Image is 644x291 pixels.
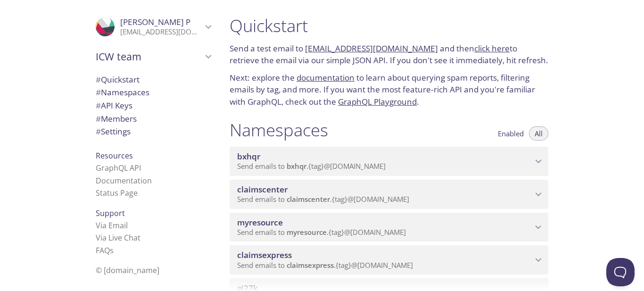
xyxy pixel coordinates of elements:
span: Settings [96,126,131,137]
div: myresource namespace [230,213,548,242]
a: Via Email [96,220,128,231]
a: Documentation [96,175,152,186]
span: Resources [96,150,133,161]
span: myresource [287,227,327,237]
span: ICW team [96,50,202,63]
span: Quickstart [96,74,140,85]
div: ICW team [88,44,218,69]
a: FAQ [96,245,114,256]
span: claimsexpress [287,260,334,270]
span: s [110,245,114,256]
a: click here [474,43,510,54]
div: bxhqr namespace [230,147,548,176]
a: GraphQL API [96,163,141,173]
div: claimsexpress namespace [230,245,548,274]
span: Send emails to . {tag} @[DOMAIN_NAME] [237,227,406,237]
span: # [96,126,101,137]
span: [PERSON_NAME] P [120,17,190,27]
a: GraphQL Playground [338,96,417,107]
p: Send a test email to and then to retrieve the email via our simple JSON API. If you don't see it ... [230,42,548,67]
span: bxhqr [237,151,260,162]
div: Sowndharya P [88,11,218,42]
span: myresource [237,217,283,228]
h1: Quickstart [230,15,548,36]
span: Send emails to . {tag} @[DOMAIN_NAME] [237,161,386,171]
div: Members [88,112,218,125]
p: [EMAIL_ADDRESS][DOMAIN_NAME] [120,27,202,37]
iframe: Help Scout Beacon - Open [606,258,635,286]
h1: Namespaces [230,119,328,141]
div: claimscenter namespace [230,180,548,209]
button: All [529,126,548,141]
span: # [96,100,101,111]
span: © [DOMAIN_NAME] [96,265,159,275]
span: Send emails to . {tag} @[DOMAIN_NAME] [237,260,413,270]
p: Next: explore the to learn about querying spam reports, filtering emails by tag, and more. If you... [230,72,548,108]
span: claimscenter [237,184,288,195]
button: Enabled [492,126,529,141]
span: # [96,87,101,98]
span: Members [96,113,137,124]
a: Status Page [96,188,138,198]
span: bxhqr [287,161,306,171]
span: claimsexpress [237,249,292,260]
div: Namespaces [88,86,218,99]
span: claimscenter [287,194,330,204]
span: # [96,113,101,124]
a: [EMAIL_ADDRESS][DOMAIN_NAME] [305,43,438,54]
a: documentation [297,72,355,83]
span: API Keys [96,100,132,111]
div: Quickstart [88,73,218,86]
span: # [96,74,101,85]
a: Via Live Chat [96,233,140,243]
span: Send emails to . {tag} @[DOMAIN_NAME] [237,194,409,204]
div: API Keys [88,99,218,112]
div: Team Settings [88,125,218,138]
span: Namespaces [96,87,149,98]
span: Support [96,208,125,218]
